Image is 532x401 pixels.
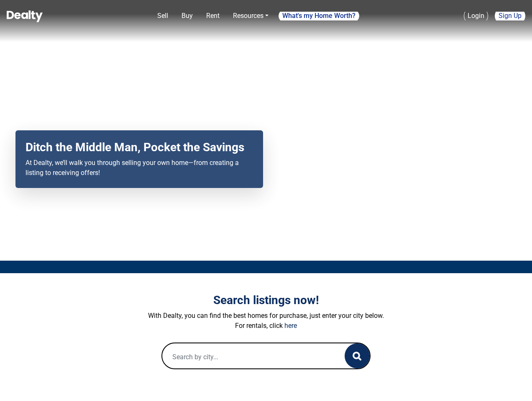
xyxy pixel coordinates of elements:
[7,10,43,22] img: Dealty - Buy, Sell & Rent Homes
[504,373,524,393] iframe: Intercom live chat
[178,8,196,24] a: Buy
[34,311,498,321] p: With Dealty, you can find the best homes for purchase, just enter your city below.
[284,322,297,330] a: here
[154,8,171,24] a: Sell
[26,158,253,178] p: At Dealty, we’ll walk you through selling your own home—from creating a listing to receiving offers!
[279,9,359,23] a: What's my Home Worth?
[162,343,328,370] input: Search by city...
[203,8,223,24] a: Rent
[34,321,498,331] p: For rentals, click
[230,8,272,24] a: Resources
[495,7,525,25] a: Sign Up
[464,7,488,25] a: Login
[26,140,253,155] h2: Ditch the Middle Man, Pocket the Savings
[34,293,498,307] h3: Search listings now!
